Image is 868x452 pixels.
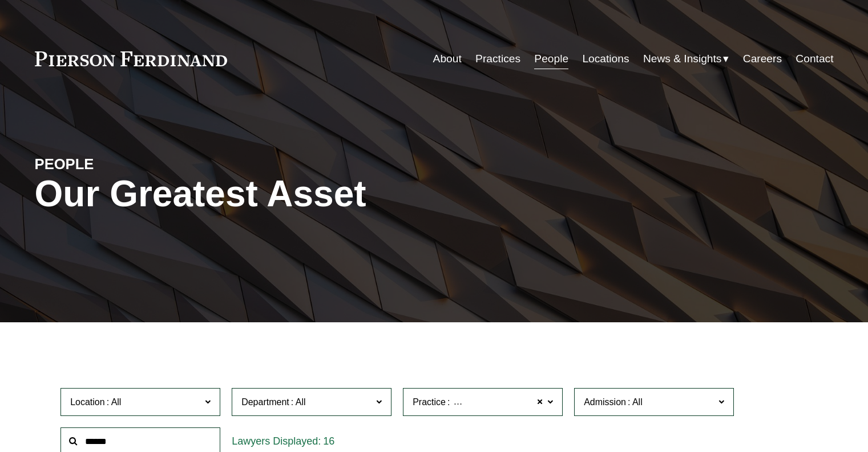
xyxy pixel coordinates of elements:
[643,49,722,69] span: News & Insights
[475,48,520,70] a: Practices
[643,48,729,70] a: folder dropdown
[433,48,462,70] a: About
[241,397,289,407] span: Department
[35,155,235,173] h4: PEOPLE
[70,397,105,407] span: Location
[743,48,782,70] a: Careers
[35,173,567,215] h1: Our Greatest Asset
[796,48,833,70] a: Contact
[584,397,626,407] span: Admission
[451,395,564,410] span: Privacy and Data Protection
[413,397,446,407] span: Practice
[323,435,334,447] span: 16
[582,48,629,70] a: Locations
[534,48,568,70] a: People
